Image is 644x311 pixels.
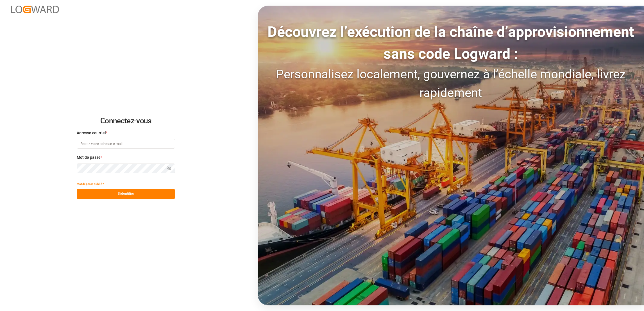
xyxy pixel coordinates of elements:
[77,189,175,199] button: S'identifier
[258,21,644,65] div: Découvrez l’exécution de la chaîne d’approvisionnement sans code Logward :
[77,112,175,130] h2: Connectez-vous
[77,179,104,189] button: Mot de passe oublié ?
[77,139,175,149] input: Entrez votre adresse e-mail
[77,155,101,160] span: Mot de passe
[258,65,644,102] div: Personnalisez localement, gouvernez à l’échelle mondiale, livrez rapidement
[77,130,106,136] span: Adresse courriel
[11,6,59,13] img: Logward_new_orange.png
